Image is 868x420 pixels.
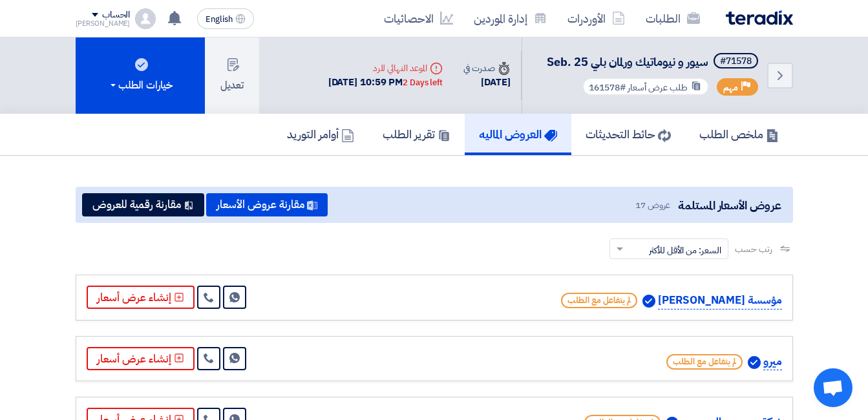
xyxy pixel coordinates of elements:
span: عروض 17 [635,198,670,212]
button: مقارنة عروض الأسعار [206,193,328,216]
a: إدارة الموردين [463,3,557,34]
span: لم يتفاعل مع الطلب [666,354,743,370]
a: الأوردرات [557,3,635,34]
img: profile_test.png [135,8,156,29]
span: السعر: من الأقل للأكثر [649,244,721,257]
a: ملخص الطلب [685,114,793,155]
a: تقرير الطلب [368,114,465,155]
span: English [206,15,233,24]
div: Open chat [814,368,852,407]
div: [DATE] [463,75,510,90]
div: الحساب [102,10,130,21]
button: تعديل [205,37,259,114]
div: [PERSON_NAME] [76,20,131,27]
span: رتب حسب [735,242,772,256]
div: [DATE] 10:59 PM [328,75,443,90]
h5: سيور و نيوماتيك ورلمان بلي Seb. 25 [547,53,761,71]
button: إنشاء عرض أسعار [87,347,195,370]
a: أوامر التوريد [273,114,368,155]
span: لم يتفاعل مع الطلب [561,293,637,308]
p: مؤسسة [PERSON_NAME] [658,292,781,310]
p: ميرو [763,353,782,371]
a: العروض الماليه [465,114,571,155]
button: إنشاء عرض أسعار [87,286,195,309]
div: الموعد النهائي للرد [328,61,443,75]
a: الاحصائيات [374,3,463,34]
span: #161578 [589,81,626,94]
h5: تقرير الطلب [383,127,450,142]
button: مقارنة رقمية للعروض [82,193,204,216]
h5: العروض الماليه [479,127,557,142]
div: خيارات الطلب [108,78,173,93]
span: عروض الأسعار المستلمة [678,196,781,214]
h5: ملخص الطلب [699,127,779,142]
span: مهم [723,81,738,94]
div: 2 Days left [403,76,443,89]
img: Teradix logo [726,10,793,25]
button: خيارات الطلب [76,37,205,114]
a: حائط التحديثات [571,114,685,155]
img: Verified Account [748,356,761,369]
h5: أوامر التوريد [287,127,354,142]
a: الطلبات [635,3,710,34]
div: #71578 [720,57,752,66]
button: English [197,8,254,29]
span: سيور و نيوماتيك ورلمان بلي Seb. 25 [547,53,708,70]
img: Verified Account [642,295,655,308]
h5: حائط التحديثات [586,127,671,142]
div: صدرت في [463,61,510,75]
span: طلب عرض أسعار [628,81,688,94]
